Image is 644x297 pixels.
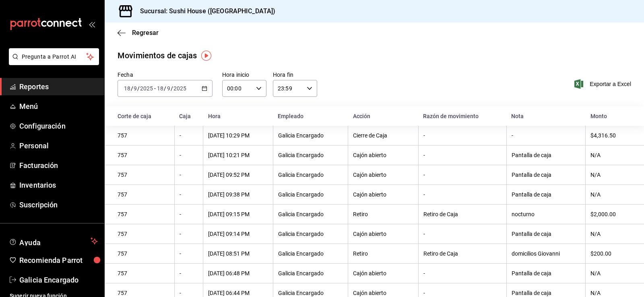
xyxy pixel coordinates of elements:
div: N/A [590,191,631,198]
div: - [423,290,502,296]
span: Facturación [19,160,98,171]
div: - [423,231,502,237]
div: Cajón abierto [353,172,413,178]
div: Retiro [353,250,413,257]
input: -- [124,85,131,92]
div: - [423,132,502,139]
span: Regresar [132,29,159,37]
div: Razón de movimiento [423,113,502,119]
img: Tooltip marker [201,51,211,61]
div: Galicia Encargado [278,290,343,296]
span: Ayuda [19,236,87,246]
span: Galicia Encargado [19,274,98,285]
div: - [180,290,198,296]
div: Caja [179,113,198,119]
div: 757 [118,191,169,198]
span: / [164,85,166,92]
span: / [137,85,140,92]
span: Configuración [19,121,98,131]
div: N/A [590,270,631,277]
div: Acción [353,113,414,119]
label: Fecha [118,72,213,78]
div: - [423,172,502,178]
div: [DATE] 06:44 PM [208,290,268,296]
div: Galicia Encargado [278,132,343,139]
div: Pantalla de caja [512,270,580,277]
div: Pantalla de caja [512,231,580,237]
div: Galicia Encargado [278,191,343,198]
span: Suscripción [19,199,98,210]
div: - [423,152,502,158]
div: [DATE] 10:21 PM [208,152,268,158]
div: N/A [590,152,631,158]
div: Pantalla de caja [512,290,580,296]
div: 757 [118,211,169,217]
span: Menú [19,101,98,112]
div: Galicia Encargado [278,172,343,178]
div: Monto [590,113,631,119]
div: Pantalla de caja [512,172,580,178]
div: Retiro [353,211,413,217]
div: [DATE] 09:14 PM [208,231,268,237]
div: - [180,231,198,237]
span: Recomienda Parrot [19,255,98,266]
div: Galicia Encargado [278,211,343,217]
div: - [180,132,198,139]
div: Cajón abierto [353,231,413,237]
input: ---- [173,85,187,92]
div: Retiro de Caja [423,250,502,257]
div: Galicia Encargado [278,250,343,257]
span: - [154,85,156,92]
div: N/A [590,231,631,237]
div: nocturno [512,211,580,217]
div: Galicia Encargado [278,270,343,277]
div: [DATE] 06:48 PM [208,270,268,277]
div: Galicia Encargado [278,152,343,158]
input: -- [157,85,164,92]
div: Cajón abierto [353,152,413,158]
div: Corte de caja [118,113,169,119]
div: Empleado [278,113,343,119]
div: Pantalla de caja [512,152,580,158]
div: [DATE] 09:52 PM [208,172,268,178]
div: domicilios Giovanni [512,250,580,257]
div: $4,316.50 [590,132,631,139]
div: 757 [118,290,169,296]
div: - [180,152,198,158]
div: Cajón abierto [353,270,413,277]
div: $200.00 [590,250,631,257]
span: Reportes [19,81,98,92]
div: [DATE] 08:51 PM [208,250,268,257]
div: Pantalla de caja [512,191,580,198]
label: Hora fin [273,72,317,78]
span: / [171,85,173,92]
div: Nota [511,113,580,119]
div: - [180,250,198,257]
button: open_drawer_menu [89,21,95,27]
div: 757 [118,132,169,139]
div: Retiro de Caja [423,211,502,217]
span: Pregunta a Parrot AI [22,53,87,61]
div: 757 [118,270,169,277]
div: Galicia Encargado [278,231,343,237]
button: Exportar a Excel [576,79,631,89]
div: - [512,132,580,139]
input: -- [133,85,137,92]
div: 757 [118,231,169,237]
div: - [423,270,502,277]
button: Regresar [118,29,159,37]
div: Cajón abierto [353,191,413,198]
div: Hora [208,113,268,119]
div: 757 [118,152,169,158]
h3: Sucursal: Sushi House ([GEOGRAPHIC_DATA]) [134,6,275,16]
div: N/A [590,172,631,178]
div: [DATE] 09:15 PM [208,211,268,217]
div: - [180,270,198,277]
div: Cajón abierto [353,290,413,296]
div: 757 [118,250,169,257]
div: - [180,211,198,217]
label: Hora inicio [222,72,266,78]
span: Inventarios [19,180,98,190]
